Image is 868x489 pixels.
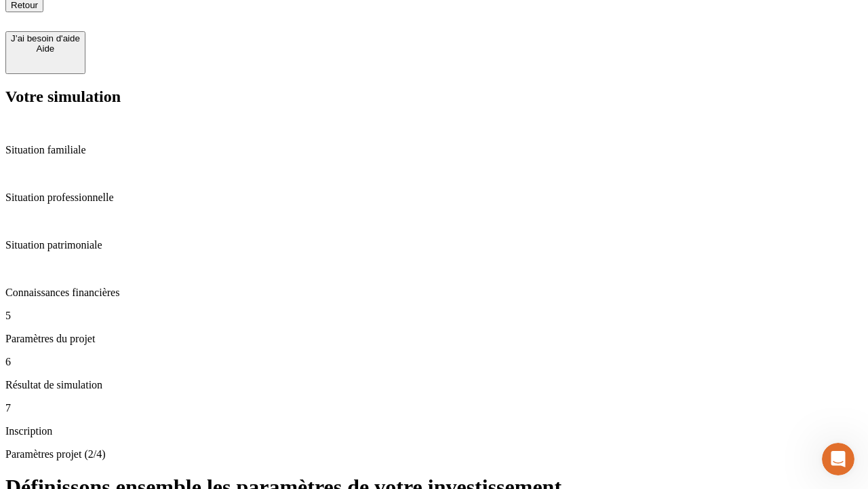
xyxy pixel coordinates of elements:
[822,443,854,475] iframe: Intercom live chat
[5,402,863,414] p: 7
[5,287,863,299] p: Connaissances financières
[5,239,863,251] p: Situation patrimoniale
[5,356,863,368] p: 6
[5,31,85,74] button: J’ai besoin d'aideAide
[5,333,863,345] p: Paramètres du projet
[11,33,80,43] div: J’ai besoin d'aide
[5,192,863,204] p: Situation professionnelle
[5,144,863,156] p: Situation familiale
[5,88,863,106] h2: Votre simulation
[5,379,863,391] p: Résultat de simulation
[11,43,80,54] div: Aide
[5,310,863,322] p: 5
[5,425,863,437] p: Inscription
[5,448,863,460] p: Paramètres projet (2/4)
